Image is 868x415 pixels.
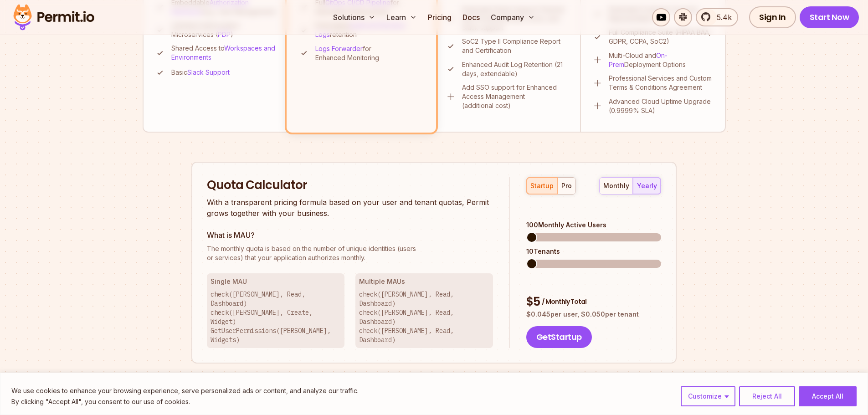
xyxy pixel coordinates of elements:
[696,8,738,26] a: 5.4k
[711,12,732,23] span: 5.4k
[526,294,661,310] div: $ 5
[526,247,661,256] div: 10 Tenants
[315,45,363,52] a: Logs Forwarder
[187,68,230,76] a: Slack Support
[171,44,277,62] p: Shared Access to
[487,8,539,26] button: Company
[462,83,569,110] p: Add SSO support for Enhanced Access Management (additional cost)
[749,6,796,28] a: Sign In
[424,8,455,26] a: Pricing
[526,310,661,319] p: $ 0.045 per user, $ 0.050 per tenant
[207,177,493,194] h2: Quota Calculator
[609,51,668,68] a: On-Prem
[462,37,569,55] p: SoC2 Type II Compliance Report and Certification
[11,385,359,396] p: We use cookies to enhance your browsing experience, serve personalized ads or content, and analyz...
[315,44,424,62] p: for Enhanced Monitoring
[526,220,661,230] div: 100 Monthly Active Users
[359,277,489,286] h3: Multiple MAUs
[9,2,98,33] img: Permit logo
[462,60,569,78] p: Enhanced Audit Log Retention (21 days, extendable)
[207,197,493,219] p: With a transparent pricing formula based on your user and tenant quotas, Permit grows together wi...
[609,28,714,46] p: Full Compliance Suite (HIPAA BAA, GDPR, CCPA, SoC2)
[609,97,714,115] p: Advanced Cloud Uptime Upgrade (0.9999% SLA)
[561,181,572,190] div: pro
[218,31,231,38] a: PDP
[359,290,489,344] p: check([PERSON_NAME], Read, Dashboard) check([PERSON_NAME], Read, Dashboard) check([PERSON_NAME], ...
[11,396,359,407] p: By clicking "Accept All", you consent to our use of cookies.
[329,8,379,26] button: Solutions
[681,386,735,406] button: Customize
[609,74,714,92] p: Professional Services and Custom Terms & Conditions Agreement
[542,297,586,306] span: / Monthly Total
[526,326,592,348] button: GetStartup
[207,244,493,253] span: The monthly quota is based on the number of unique identities (users
[459,8,483,26] a: Docs
[211,290,341,344] p: check([PERSON_NAME], Read, Dashboard) check([PERSON_NAME], Create, Widget) GetUserPermissions([PE...
[207,230,493,241] h3: What is MAU?
[603,181,629,190] div: monthly
[211,277,341,286] h3: Single MAU
[739,386,795,406] button: Reject All
[609,51,714,69] p: Multi-Cloud and Deployment Options
[207,244,493,262] p: or services) that your application authorizes monthly.
[171,68,230,77] p: Basic
[800,6,859,28] a: Start Now
[383,8,421,26] button: Learn
[799,386,857,406] button: Accept All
